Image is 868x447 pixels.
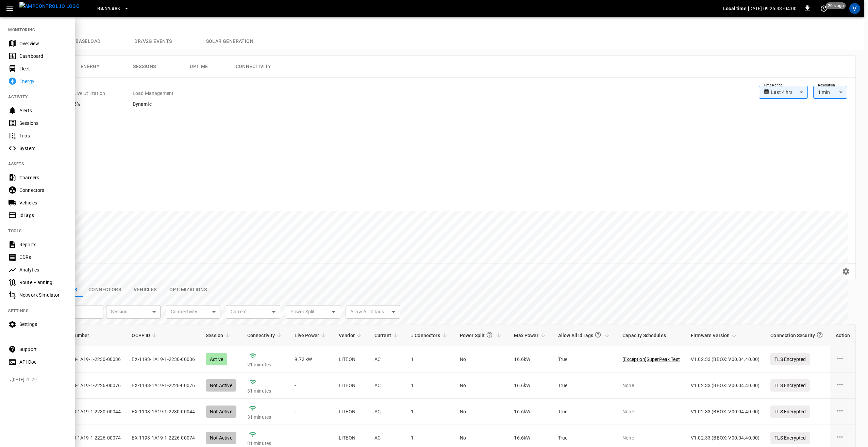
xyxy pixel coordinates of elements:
div: IdTags [19,212,67,219]
div: Fleet [19,65,67,72]
div: Analytics [19,266,67,273]
p: Local time [723,5,747,12]
div: Settings [19,321,67,328]
div: Chargers [19,174,67,181]
span: 20 s ago [826,2,846,9]
div: Route Planning [19,279,67,286]
div: Dashboard [19,53,67,60]
span: v [DATE] 20:20 [10,377,69,383]
span: RB.NY.BRK [97,5,120,13]
div: Reports [19,241,67,248]
div: System [19,145,67,152]
button: set refresh interval [818,3,829,14]
div: API Doc [19,359,67,365]
div: Alerts [19,107,67,114]
div: Vehicles [19,199,67,206]
img: ampcontrol.io logo [19,2,80,11]
div: Support [19,346,67,353]
div: Energy [19,78,67,85]
div: profile-icon [849,3,860,14]
div: Overview [19,40,67,47]
div: Connectors [19,187,67,194]
div: Network Simulator [19,292,67,298]
div: Sessions [19,120,67,127]
p: [DATE] 09:26:33 -04:00 [748,5,797,12]
div: CDRs [19,254,67,261]
div: Trips [19,132,67,139]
